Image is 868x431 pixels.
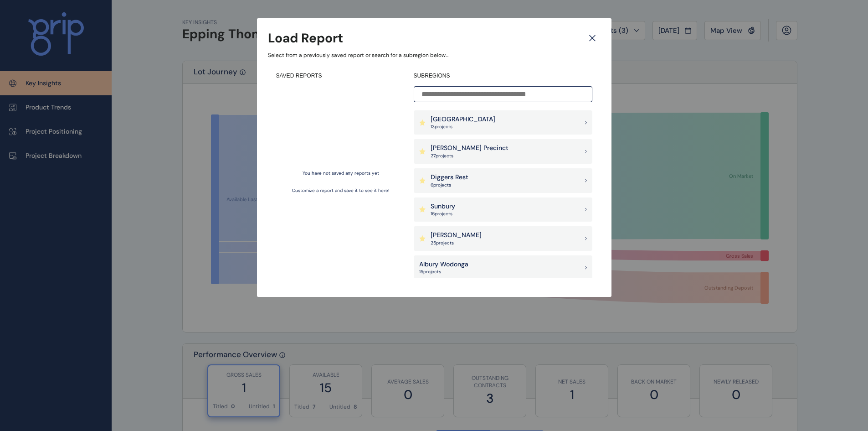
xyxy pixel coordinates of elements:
[431,231,482,240] p: [PERSON_NAME]
[431,202,455,211] p: Sunbury
[431,115,495,124] p: [GEOGRAPHIC_DATA]
[268,52,601,59] p: Select from a previously saved report or search for a subregion below...
[303,170,379,177] p: You have not saved any reports yet
[431,211,455,217] p: 16 project s
[276,72,406,80] h4: SAVED REPORTS
[431,124,495,130] p: 13 project s
[414,72,592,80] h4: SUBREGIONS
[431,240,482,246] p: 25 project s
[419,269,468,275] p: 15 project s
[431,182,468,188] p: 6 project s
[292,187,390,194] p: Customize a report and save it to see it here!
[419,260,468,269] p: Albury Wodonga
[268,29,343,47] h3: Load Report
[431,173,468,182] p: Diggers Rest
[431,144,508,153] p: [PERSON_NAME] Precinct
[431,153,508,159] p: 27 project s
